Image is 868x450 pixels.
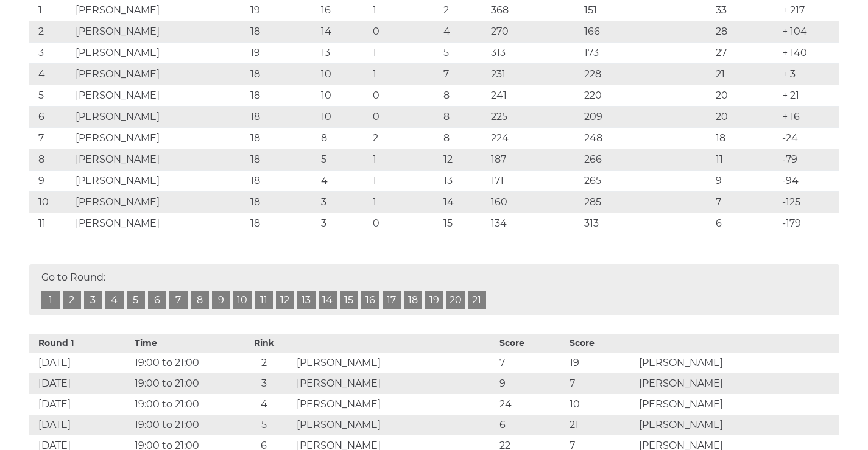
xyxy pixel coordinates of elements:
[294,415,496,435] td: [PERSON_NAME]
[247,63,318,85] td: 18
[132,334,235,353] th: Time
[566,394,637,415] td: 10
[72,170,247,191] td: [PERSON_NAME]
[29,373,132,394] td: [DATE]
[29,63,73,85] td: 4
[636,394,839,415] td: [PERSON_NAME]
[779,85,839,106] td: + 21
[488,191,581,213] td: 160
[247,21,318,42] td: 18
[63,291,81,309] a: 2
[581,63,713,85] td: 228
[29,394,132,415] td: [DATE]
[370,213,440,234] td: 0
[29,149,73,170] td: 8
[370,106,440,127] td: 0
[319,291,337,309] a: 14
[488,85,581,106] td: 241
[468,291,486,309] a: 21
[132,353,235,373] td: 19:00 to 21:00
[713,127,778,149] td: 18
[29,106,73,127] td: 6
[72,85,247,106] td: [PERSON_NAME]
[496,334,566,353] th: Score
[318,85,370,106] td: 10
[488,42,581,63] td: 313
[581,21,713,42] td: 166
[636,373,839,394] td: [PERSON_NAME]
[566,334,637,353] th: Score
[318,170,370,191] td: 4
[488,213,581,234] td: 134
[496,373,566,394] td: 9
[255,291,273,309] a: 11
[233,291,252,309] a: 10
[636,415,839,435] td: [PERSON_NAME]
[247,213,318,234] td: 18
[488,127,581,149] td: 224
[713,63,778,85] td: 21
[169,291,188,309] a: 7
[370,85,440,106] td: 0
[235,353,294,373] td: 2
[713,170,778,191] td: 9
[318,106,370,127] td: 10
[713,106,778,127] td: 20
[370,63,440,85] td: 1
[713,149,778,170] td: 11
[294,394,496,415] td: [PERSON_NAME]
[29,42,73,63] td: 3
[84,291,102,309] a: 3
[779,191,839,213] td: -125
[235,373,294,394] td: 3
[566,415,637,435] td: 21
[105,291,124,309] a: 4
[713,191,778,213] td: 7
[247,127,318,149] td: 18
[713,85,778,106] td: 20
[29,213,73,234] td: 11
[72,63,247,85] td: [PERSON_NAME]
[440,191,487,213] td: 14
[191,291,209,309] a: 8
[132,394,235,415] td: 19:00 to 21:00
[132,373,235,394] td: 19:00 to 21:00
[581,149,713,170] td: 266
[361,291,379,309] a: 16
[72,191,247,213] td: [PERSON_NAME]
[779,106,839,127] td: + 16
[383,291,401,309] a: 17
[235,334,294,353] th: Rink
[29,127,73,149] td: 7
[247,170,318,191] td: 18
[72,106,247,127] td: [PERSON_NAME]
[318,63,370,85] td: 10
[440,21,487,42] td: 4
[318,191,370,213] td: 3
[247,149,318,170] td: 18
[496,394,566,415] td: 24
[72,149,247,170] td: [PERSON_NAME]
[779,213,839,234] td: -179
[41,291,60,309] a: 1
[294,373,496,394] td: [PERSON_NAME]
[713,213,778,234] td: 6
[29,170,73,191] td: 9
[440,85,487,106] td: 8
[779,149,839,170] td: -79
[294,353,496,373] td: [PERSON_NAME]
[127,291,145,309] a: 5
[212,291,230,309] a: 9
[779,42,839,63] td: + 140
[132,415,235,435] td: 19:00 to 21:00
[29,21,73,42] td: 2
[581,106,713,127] td: 209
[29,264,839,315] div: Go to Round:
[72,21,247,42] td: [PERSON_NAME]
[370,21,440,42] td: 0
[235,394,294,415] td: 4
[370,191,440,213] td: 1
[72,127,247,149] td: [PERSON_NAME]
[235,415,294,435] td: 5
[318,213,370,234] td: 3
